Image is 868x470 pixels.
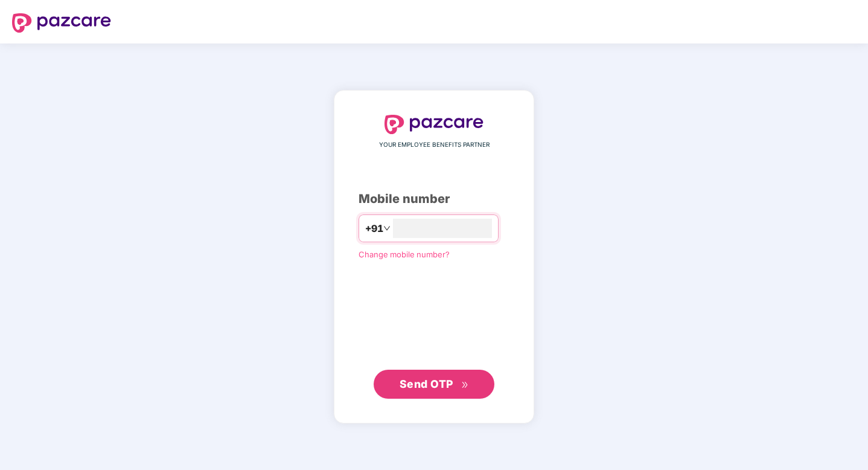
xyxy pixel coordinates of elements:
[383,225,391,232] span: down
[379,140,490,150] span: YOUR EMPLOYEE BENEFITS PARTNER
[374,370,494,399] button: Send OTPdouble-right
[461,381,469,389] span: double-right
[12,13,111,33] img: logo
[359,249,450,259] a: Change mobile number?
[365,221,383,236] span: +91
[400,378,453,390] span: Send OTP
[385,115,483,134] img: logo
[359,190,509,208] div: Mobile number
